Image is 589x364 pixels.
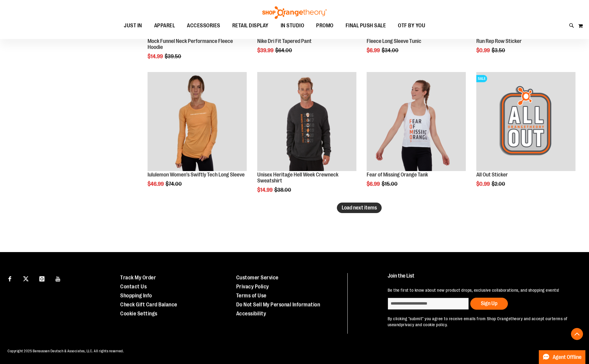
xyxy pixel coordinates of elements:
a: All Out Sticker [476,172,508,178]
a: Mock Funnel Neck Performance Fleece Hoodie [148,38,233,50]
span: RETAIL DISPLAY [232,19,269,32]
span: PROMO [316,19,334,32]
a: Product image for Unisex Heritage Hell Week Crewneck Sweatshirt [257,72,356,172]
img: Product image for lululemon Swiftly Tech Long Sleeve [148,72,247,171]
a: IN STUDIO [275,19,310,33]
a: lululemon Women's Swiftly Tech Long Sleeve [148,172,245,178]
a: Check Gift Card Balance [120,302,177,308]
span: $6.99 [367,181,381,187]
input: enter email [388,298,469,310]
span: $0.99 [476,181,491,187]
span: $39.99 [257,47,274,53]
a: OTF BY YOU [392,19,431,33]
a: Contact Us [120,284,147,290]
span: $46.99 [148,181,165,187]
a: Cookie Settings [120,311,157,317]
span: $38.00 [274,187,292,193]
span: JUST IN [124,19,142,32]
span: Agent Offline [553,354,581,360]
span: Sign Up [481,300,497,306]
span: Copyright 2025 Bensussen Deutsch & Associates, LLC. All rights reserved. [8,349,124,353]
div: product [254,69,359,208]
span: SALE [476,75,487,82]
a: Accessibility [236,311,266,317]
span: FINAL PUSH SALE [346,19,386,32]
button: Sign Up [470,298,508,310]
span: $39.50 [165,53,182,59]
a: Fear of Missing Orange Tank [367,172,428,178]
a: terms of use [388,316,568,327]
a: Visit our Youtube page [53,273,63,284]
a: Track My Order [120,275,156,281]
img: Shop Orangetheory [261,6,328,19]
a: privacy and cookie policy. [401,322,448,327]
a: Nike Dri Fit Tapered Pant [257,38,312,44]
a: Visit our X page [21,273,31,284]
a: Visit our Facebook page [5,273,15,284]
a: Do Not Sell My Personal Information [236,302,320,308]
a: Privacy Policy [236,284,269,290]
a: Product image for All Out StickerSALE [476,72,575,172]
span: $0.99 [476,47,491,53]
a: JUST IN [118,19,148,33]
div: product [364,69,469,202]
span: $2.00 [492,181,506,187]
a: Terms of Use [236,293,267,299]
div: product [473,69,578,202]
p: Be the first to know about new product drops, exclusive collaborations, and shopping events! [388,287,575,293]
span: $64.00 [275,47,293,53]
img: Product image for Fear of Missing Orange Tank [367,72,466,171]
a: Customer Service [236,275,279,281]
a: Run Rep Row Sticker [476,38,522,44]
a: RETAIL DISPLAY [226,19,275,33]
a: Product image for Fear of Missing Orange Tank [367,72,466,172]
a: Unisex Heritage Hell Week Crewneck Sweatshirt [257,172,338,184]
span: $14.99 [257,187,273,193]
a: PROMO [310,19,340,33]
a: FINAL PUSH SALE [340,19,392,32]
span: $34.00 [382,47,399,53]
span: ACCESSORIES [187,19,220,32]
span: $74.00 [166,181,183,187]
span: Load next items [342,205,377,211]
h4: Join the List [388,273,575,284]
span: $14.99 [148,53,164,59]
button: Agent Offline [539,350,585,364]
span: $6.99 [367,47,381,53]
a: APPAREL [148,19,181,33]
a: Visit our Instagram page [37,273,47,284]
a: ACCESSORIES [181,19,226,33]
span: APPAREL [154,19,175,32]
span: IN STUDIO [281,19,304,32]
button: Load next items [337,203,382,213]
button: Back To Top [571,328,583,340]
img: Twitter [23,276,29,281]
a: Fleece Long Sleeve Tunic [367,38,421,44]
p: By clicking "submit" you agree to receive emails from Shop Orangetheory and accept our and [388,316,575,328]
a: Product image for lululemon Swiftly Tech Long Sleeve [148,72,247,172]
span: $15.00 [382,181,398,187]
img: Product image for Unisex Heritage Hell Week Crewneck Sweatshirt [257,72,356,171]
img: Product image for All Out Sticker [476,72,575,171]
a: Shopping Info [120,293,152,299]
div: product [145,69,250,202]
span: $3.50 [492,47,506,53]
span: OTF BY YOU [398,19,425,32]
